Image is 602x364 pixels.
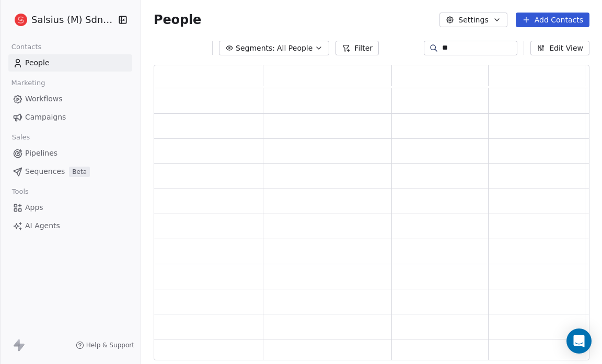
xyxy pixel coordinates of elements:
a: Campaigns [8,109,132,126]
span: Sales [7,130,34,145]
span: Tools [7,184,33,199]
button: Salsius (M) Sdn Bhd [13,11,111,29]
img: logo%20salsius.png [15,14,27,26]
span: Contacts [7,39,46,55]
span: Pipelines [25,148,57,159]
div: Open Intercom Messenger [566,328,592,354]
span: All People [277,43,312,54]
a: Help & Support [76,341,134,349]
button: Filter [335,41,379,55]
a: Pipelines [8,145,132,162]
span: Sequences [25,166,65,177]
span: Workflows [25,93,63,104]
a: SequencesBeta [8,163,132,180]
span: Segments: [236,43,275,54]
span: Apps [25,202,43,213]
span: Beta [69,167,90,177]
span: AI Agents [25,220,60,231]
span: Salsius (M) Sdn Bhd [31,13,115,27]
span: People [25,57,50,68]
a: People [8,54,132,72]
a: Workflows [8,90,132,108]
span: Marketing [7,75,50,91]
span: Help & Support [86,341,134,349]
span: People [154,12,201,28]
button: Edit View [530,41,589,55]
span: Campaigns [25,112,66,123]
button: Settings [439,13,507,27]
a: Apps [8,199,132,216]
button: Add Contacts [516,13,589,27]
a: AI Agents [8,217,132,234]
